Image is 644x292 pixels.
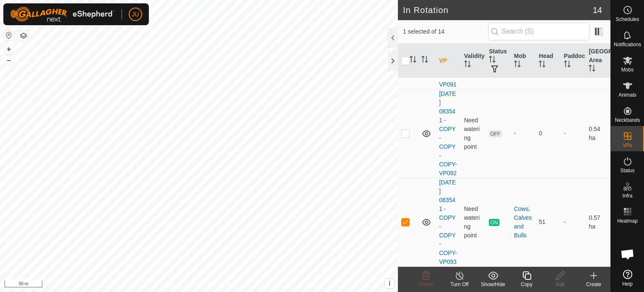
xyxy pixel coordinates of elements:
span: JU [132,10,139,19]
td: Need watering point [461,89,486,178]
th: Mob [511,44,536,78]
td: 0.57 ha [585,178,610,266]
th: Validity [461,44,486,78]
td: 0 [535,89,561,178]
button: – [4,55,14,65]
th: Status [486,44,511,78]
span: 1 selected of 14 [403,27,488,36]
div: Show/Hide [476,281,510,288]
span: Infra [622,193,632,198]
span: Heatmap [617,218,638,224]
div: Edit [543,281,577,288]
span: Animals [618,92,636,97]
a: [DATE] 083541 - COPY - COPY - COPY-VP092 [439,90,457,176]
td: - [561,178,586,266]
span: Delete [419,281,434,287]
p-sorticon: Activate to sort [564,62,571,68]
span: Notifications [614,42,641,47]
span: 14 [593,4,602,16]
span: VPs [623,143,632,148]
td: Need watering point [461,178,486,266]
td: 51 [535,178,561,266]
div: Turn Off [443,281,476,288]
p-sorticon: Activate to sort [421,57,428,64]
span: Schedules [615,17,639,22]
span: Mobs [621,67,634,72]
div: Cows, Calves and Bulls [514,205,532,240]
h2: In Rotation [403,5,593,15]
a: [DATE] 083541 - COPY - COPY - COPY-VP093 [439,179,457,265]
p-sorticon: Activate to sort [514,62,521,68]
a: Contact Us [207,281,232,289]
th: [GEOGRAPHIC_DATA] Area [585,44,610,78]
div: - [514,129,532,138]
td: 0.54 ha [585,89,610,178]
span: i [389,280,390,287]
div: Open chat [615,242,640,267]
span: ON [489,219,499,226]
a: Help [611,266,644,290]
span: Status [620,168,634,173]
a: Privacy Policy [166,281,197,289]
th: Paddock [561,44,586,78]
p-sorticon: Activate to sort [410,57,416,64]
th: VP [436,44,461,78]
p-sorticon: Activate to sort [589,66,595,73]
button: i [385,279,394,288]
button: Map Layers [18,31,29,41]
button: + [4,44,14,54]
span: OFF [489,130,501,137]
td: - [561,89,586,178]
button: Reset Map [4,30,14,40]
span: Neckbands [615,118,640,123]
input: Search (S) [488,23,589,40]
th: Head [535,44,561,78]
span: Help [622,281,633,287]
div: Create [577,281,610,288]
p-sorticon: Activate to sort [464,62,471,68]
p-sorticon: Activate to sort [489,57,496,64]
p-sorticon: Activate to sort [539,62,545,68]
a: [DATE] 083541 - COPY - COPY - COPY-VP091 [439,2,457,88]
div: Copy [510,281,543,288]
img: Gallagher Logo [10,7,115,22]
